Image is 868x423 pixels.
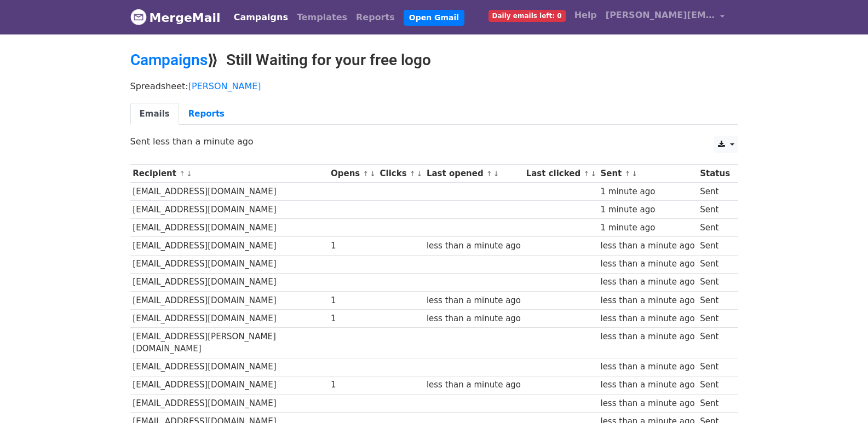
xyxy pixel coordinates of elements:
[130,80,738,92] p: Spreadsheet:
[130,201,329,219] td: [EMAIL_ADDRESS][DOMAIN_NAME]
[697,376,732,394] td: Sent
[188,81,261,91] a: [PERSON_NAME]
[600,222,694,234] div: 1 minute ago
[130,309,329,327] td: [EMAIL_ADDRESS][DOMAIN_NAME]
[606,9,715,22] span: [PERSON_NAME][EMAIL_ADDRESS][DOMAIN_NAME]
[600,258,694,270] div: less than a minute ago
[570,4,601,26] a: Help
[697,394,732,412] td: Sent
[130,394,329,412] td: [EMAIL_ADDRESS][DOMAIN_NAME]
[427,312,521,325] div: less than a minute ago
[697,165,732,183] th: Status
[130,358,329,376] td: [EMAIL_ADDRESS][DOMAIN_NAME]
[631,170,637,178] a: ↓
[697,309,732,327] td: Sent
[600,186,694,198] div: 1 minute ago
[130,255,329,273] td: [EMAIL_ADDRESS][DOMAIN_NAME]
[404,10,464,26] a: Open Gmail
[697,273,732,291] td: Sent
[697,219,732,237] td: Sent
[484,4,570,26] a: Daily emails left: 0
[600,294,694,307] div: less than a minute ago
[598,165,698,183] th: Sent
[130,9,147,25] img: MergeMail logo
[697,183,732,201] td: Sent
[331,240,375,252] div: 1
[697,358,732,376] td: Sent
[377,165,424,183] th: Clicks
[486,170,492,178] a: ↑
[600,276,694,288] div: less than a minute ago
[697,201,732,219] td: Sent
[292,7,352,28] a: Templates
[130,136,738,147] p: Sent less than a minute ago
[583,170,589,178] a: ↑
[493,170,499,178] a: ↓
[601,4,729,30] a: [PERSON_NAME][EMAIL_ADDRESS][DOMAIN_NAME]
[427,379,521,391] div: less than a minute ago
[600,379,694,391] div: less than a minute ago
[328,165,377,183] th: Opens
[600,361,694,373] div: less than a minute ago
[370,170,376,178] a: ↓
[600,397,694,410] div: less than a minute ago
[130,327,329,358] td: [EMAIL_ADDRESS][PERSON_NAME][DOMAIN_NAME]
[130,237,329,255] td: [EMAIL_ADDRESS][DOMAIN_NAME]
[130,183,329,201] td: [EMAIL_ADDRESS][DOMAIN_NAME]
[524,165,598,183] th: Last clicked
[424,165,524,183] th: Last opened
[417,170,423,178] a: ↓
[130,51,208,69] a: Campaigns
[427,294,521,307] div: less than a minute ago
[697,327,732,358] td: Sent
[363,170,369,178] a: ↑
[697,291,732,309] td: Sent
[130,376,329,394] td: [EMAIL_ADDRESS][DOMAIN_NAME]
[625,170,631,178] a: ↑
[186,170,192,178] a: ↓
[179,170,185,178] a: ↑
[130,165,329,183] th: Recipient
[130,51,738,69] h2: ⟫ Still Waiting for your free logo
[331,379,375,391] div: 1
[600,312,694,325] div: less than a minute ago
[600,204,694,216] div: 1 minute ago
[697,237,732,255] td: Sent
[331,294,375,307] div: 1
[410,170,416,178] a: ↑
[331,312,375,325] div: 1
[130,291,329,309] td: [EMAIL_ADDRESS][DOMAIN_NAME]
[179,103,234,125] a: Reports
[600,331,694,343] div: less than a minute ago
[488,10,566,22] span: Daily emails left: 0
[427,240,521,252] div: less than a minute ago
[229,7,292,28] a: Campaigns
[130,273,329,291] td: [EMAIL_ADDRESS][DOMAIN_NAME]
[130,219,329,237] td: [EMAIL_ADDRESS][DOMAIN_NAME]
[590,170,596,178] a: ↓
[130,103,179,125] a: Emails
[600,240,694,252] div: less than a minute ago
[130,6,221,29] a: MergeMail
[352,7,399,28] a: Reports
[697,255,732,273] td: Sent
